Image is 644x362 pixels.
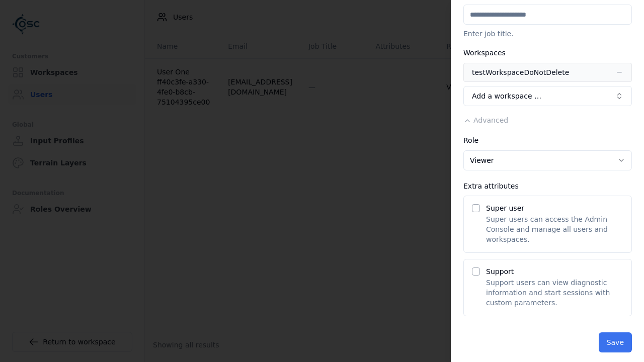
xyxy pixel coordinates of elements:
button: Save [599,332,632,352]
p: Support users can view diagnostic information and start sessions with custom parameters. [486,278,623,308]
label: Role [463,136,478,144]
label: Workspaces [463,49,506,57]
div: testWorkspaceDoNotDelete [472,67,569,77]
button: Advanced [463,115,508,125]
span: Advanced [473,116,508,124]
label: Support [486,267,514,276]
span: Add a workspace … [472,91,541,101]
div: Extra attributes [463,183,632,190]
p: Super users can access the Admin Console and manage all users and workspaces. [486,214,623,244]
p: Enter job title. [463,29,632,39]
label: Super user [486,204,524,212]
